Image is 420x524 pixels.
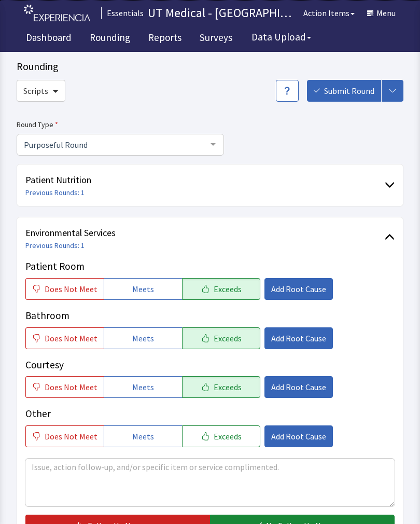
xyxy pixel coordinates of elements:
button: Submit Round [307,80,381,102]
a: Previous Rounds: 1 [25,188,85,197]
a: Reports [141,26,189,52]
a: Dashboard [18,26,79,52]
span: Meets [132,283,154,295]
p: Patient Room [25,259,395,274]
p: Courtesy [25,357,395,373]
span: Purposeful Round [21,139,203,150]
button: Add Root Cause [264,425,333,447]
button: Add Root Cause [264,327,333,349]
span: Meets [132,430,154,443]
span: Scripts [23,85,48,97]
button: Scripts [17,80,65,102]
button: Does Not Meet [25,376,104,398]
button: Exceeds [182,425,260,447]
span: Submit Round [324,85,374,97]
span: Does Not Meet [45,381,97,393]
a: Surveys [192,26,240,52]
img: experiencia_logo.png [24,5,90,22]
span: Add Root Cause [271,381,326,393]
p: Other [25,406,395,421]
button: Action Items [297,3,361,23]
span: Exceeds [214,430,242,443]
span: Meets [132,332,154,344]
span: Does Not Meet [45,430,97,443]
span: Patient Nutrition [25,173,385,187]
a: Previous Rounds: 1 [25,241,85,250]
button: Meets [104,327,182,349]
div: Essentials [101,7,144,19]
span: Environmental Services [25,226,385,240]
button: Exceeds [182,278,260,300]
button: Add Root Cause [264,376,333,398]
button: Does Not Meet [25,327,104,349]
button: Does Not Meet [25,425,104,447]
span: Add Root Cause [271,430,326,443]
span: Exceeds [214,283,242,295]
span: Does Not Meet [45,283,97,295]
span: Meets [132,381,154,393]
button: Exceeds [182,327,260,349]
span: Add Root Cause [271,283,326,295]
button: Meets [104,425,182,447]
button: Data Upload [245,27,317,47]
div: Rounding [17,59,403,74]
span: Does Not Meet [45,332,97,344]
button: Add Root Cause [264,278,333,300]
span: Exceeds [214,332,242,344]
p: Bathroom [25,308,395,323]
span: Add Root Cause [271,332,326,344]
button: Meets [104,278,182,300]
p: UT Medical - [GEOGRAPHIC_DATA][US_STATE] [148,5,297,21]
span: Exceeds [214,381,242,393]
button: Does Not Meet [25,278,104,300]
button: Meets [104,376,182,398]
a: Rounding [82,26,138,52]
label: Round Type [17,118,224,131]
button: Menu [361,3,402,23]
button: Exceeds [182,376,260,398]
